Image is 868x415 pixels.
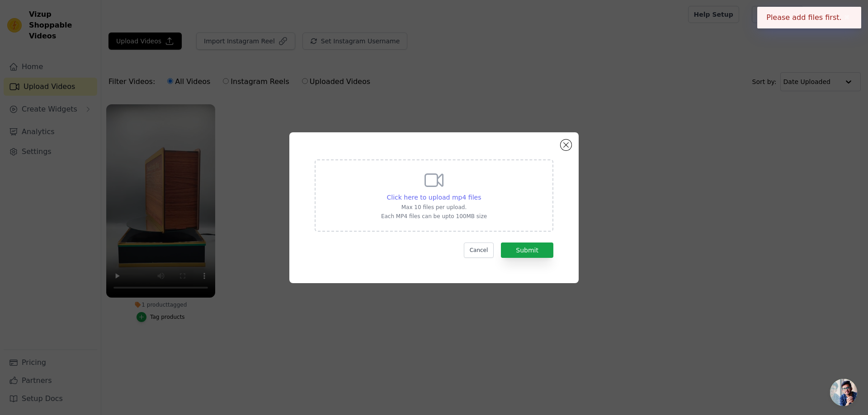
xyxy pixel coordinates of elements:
div: Please add files first. [757,7,861,28]
div: Open chat [830,379,857,406]
span: Click here to upload mp4 files [387,194,481,201]
p: Each MP4 files can be upto 100MB size [381,213,487,220]
button: Cancel [464,242,494,258]
button: Submit [501,242,553,258]
button: Close [842,12,852,23]
button: Close modal [561,140,571,150]
p: Max 10 files per upload. [381,204,487,211]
